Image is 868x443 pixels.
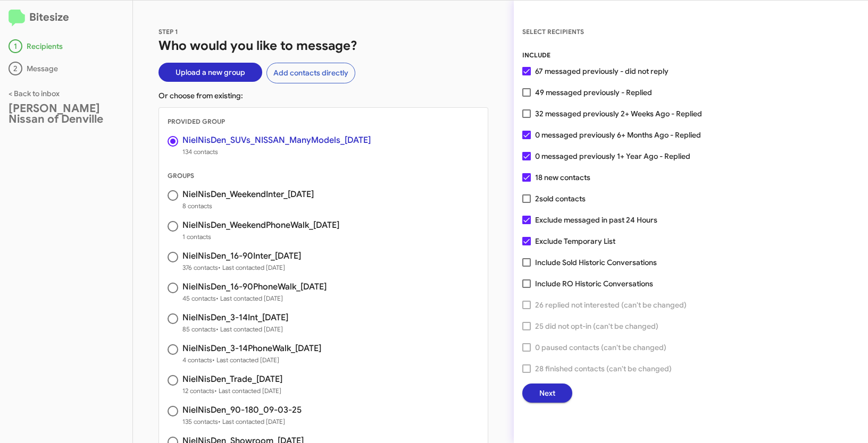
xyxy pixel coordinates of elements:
span: SELECT RECIPIENTS [522,28,584,36]
div: 2 [9,62,22,75]
span: 18 new contacts [535,171,590,184]
span: sold contacts [539,194,586,203]
span: Exclude Temporary List [535,235,615,248]
img: logo-minimal.svg [9,10,25,27]
span: 135 contacts [182,416,302,427]
h3: NielNisDen_3-14PhoneWalk_[DATE] [182,344,321,353]
h3: NielNisDen_3-14Int_[DATE] [182,313,288,322]
span: 0 paused contacts (can't be changed) [535,341,666,354]
span: 8 contacts [182,201,314,211]
h3: NielNisDen_16-90Inter_[DATE] [182,252,301,260]
h3: NielNisDen_WeekendPhoneWalk_[DATE] [182,221,339,229]
span: Include RO Historic Conversations [535,277,653,290]
span: 2 [535,192,586,205]
span: • Last contacted [DATE] [218,418,285,425]
span: 1 contacts [182,232,339,242]
h3: NielNisDen_WeekendInter_[DATE] [182,190,314,199]
span: 0 messaged previously 6+ Months Ago - Replied [535,129,701,141]
span: 85 contacts [182,324,288,335]
button: Add contacts directly [266,63,355,83]
span: 26 replied not interested (can't be changed) [535,299,687,311]
span: Next [539,384,555,403]
span: Include Sold Historic Conversations [535,256,657,269]
div: PROVIDED GROUP [159,116,488,127]
span: 49 messaged previously - Replied [535,86,652,99]
h1: Who would you like to message? [158,37,488,54]
span: • Last contacted [DATE] [216,325,283,333]
span: 28 finished contacts (can't be changed) [535,362,672,375]
span: 45 contacts [182,293,327,304]
span: 67 messaged previously - did not reply [535,65,669,78]
p: Or choose from existing: [158,90,488,101]
span: Exclude messaged in past 24 Hours [535,214,657,226]
div: Message [9,62,124,75]
span: 0 messaged previously 1+ Year Ago - Replied [535,150,690,163]
span: 12 contacts [182,386,282,396]
h3: NielNisDen_90-180_09-03-25 [182,406,302,414]
span: 4 contacts [182,355,321,365]
h2: Bitesize [9,9,124,27]
button: Upload a new group [158,63,262,82]
span: • Last contacted [DATE] [218,263,285,271]
div: INCLUDE [522,50,859,61]
span: 25 did not opt-in (can't be changed) [535,320,658,333]
span: • Last contacted [DATE] [216,294,283,302]
h3: NielNisDen_16-90PhoneWalk_[DATE] [182,283,327,291]
div: Recipients [9,39,124,53]
div: GROUPS [159,171,488,181]
span: STEP 1 [158,28,178,36]
span: 376 contacts [182,262,301,273]
button: Next [522,384,572,403]
div: [PERSON_NAME] Nissan of Denville [9,103,124,124]
span: • Last contacted [DATE] [214,387,281,395]
span: Upload a new group [176,63,245,82]
span: 134 contacts [182,147,371,157]
h3: NielNisDen_Trade_[DATE] [182,375,282,384]
a: < Back to inbox [9,89,60,98]
span: • Last contacted [DATE] [212,356,279,364]
div: 1 [9,39,22,53]
span: 32 messaged previously 2+ Weeks Ago - Replied [535,107,702,120]
h3: NielNisDen_SUVs_NISSAN_ManyModels_[DATE] [182,136,371,144]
